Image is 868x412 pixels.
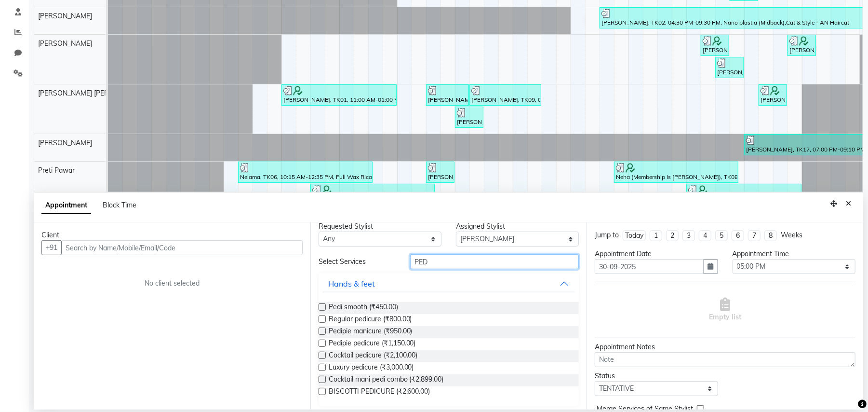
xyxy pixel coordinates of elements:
li: 6 [732,230,744,241]
div: [PERSON_NAME], TK13, 06:15 PM-06:45 PM, Cut & Style - Hair Crimping (No Wash) [702,36,728,55]
div: [PERSON_NAME], TK13, 07:45 PM-08:15 PM, Cut & Style - Plain wash (Blast Dry) [788,36,815,55]
span: Regular pedicure (₹800.00) [329,314,412,326]
span: Cocktail mani pedi combo (₹2,899.00) [329,374,444,386]
span: Preti Pawar [38,166,75,175]
span: Empty list [709,298,741,322]
li: 8 [764,230,777,241]
input: yyyy-mm-dd [595,259,704,274]
li: 3 [682,230,695,241]
div: Appointment Time [733,249,855,259]
span: Pedipie manicure (₹950.00) [329,326,413,338]
span: Block Time [103,201,136,209]
div: Nelama, TK06, 10:15 AM-12:35 PM, Full Wax Rica (full hand, full legs & peel off Under-arms ,Eyebr... [239,163,372,181]
button: Close [841,196,855,211]
span: [PERSON_NAME] [38,138,92,147]
li: 2 [666,230,679,241]
div: Weeks [781,230,802,240]
span: [PERSON_NAME] [38,12,92,20]
div: Hands & feet [328,278,375,289]
div: [PERSON_NAME], TK01, 11:00 AM-01:00 PM, Color - Root Touch Up ( 2 Inches ),Cut & Style - Iron/Ton... [282,86,396,104]
div: Today [625,231,643,241]
div: Select Services [311,257,403,267]
input: Search by service name [410,254,579,269]
button: +91 [41,240,62,255]
div: Neha (Membership is [PERSON_NAME]), TK08, 04:45 PM-06:55 PM, Eyebrows threading ,Waxing - Upper L... [615,163,737,181]
li: 5 [715,230,728,241]
span: Luxury pedicure (₹3,000.00) [329,362,414,374]
div: [PERSON_NAME], TK09, 02:15 PM-03:30 PM, [PERSON_NAME] - [DEMOGRAPHIC_DATA] Haircut (Pre-Wash, Cut... [470,86,540,104]
span: Appointment [41,197,91,214]
div: Appointment Date [595,249,718,259]
div: [PERSON_NAME], TK09, 02:00 PM-02:30 PM, [PERSON_NAME] - Mud SPA [456,108,482,126]
div: [PERSON_NAME], TK05, 11:30 AM-01:40 PM, Facial - Hydrating papaya Marshmellow [311,185,434,204]
button: Hands & feet [322,275,575,292]
li: 4 [699,230,711,241]
span: Pedipie pedicure (₹1,150.00) [329,338,416,350]
div: [PERSON_NAME], TK11, 06:00 PM-08:00 PM, Facial - Dermasyl Luxuriou [687,185,801,204]
div: Requested Stylist [319,221,441,232]
div: No client selected [65,278,280,288]
div: [PERSON_NAME], TK16, 06:30 PM-07:00 PM, Cut & Style - Plain wash (Blast Dry) [716,58,743,77]
input: Search by Name/Mobile/Email/Code [61,240,303,255]
div: [PERSON_NAME], TK17, 07:00 PM-09:10 PM, Eyebrows threading ,Facial - Dermasyl Luxuriou [745,136,868,154]
div: Appointment Notes [595,342,855,352]
div: Jump to [595,230,619,240]
span: Cocktail pedicure (₹2,100.00) [329,350,418,362]
div: [PERSON_NAME], TK09, 01:30 PM-02:00 PM, [PERSON_NAME] - Mud SPA [427,163,454,181]
div: [PERSON_NAME], TK09, 01:30 PM-02:15 PM, [PERSON_NAME] - [DEMOGRAPHIC_DATA] Haircut (Pre-Wash, Cut... [427,86,468,104]
span: [PERSON_NAME] [38,39,92,48]
li: 1 [650,230,662,241]
div: [PERSON_NAME], TK13, 07:15 PM-07:45 PM, Cut & Style - Plain wash (Blast Dry) [760,86,786,104]
span: [PERSON_NAME] [PERSON_NAME] [38,89,148,97]
li: 7 [748,230,761,241]
div: Assigned Stylist [456,221,579,232]
div: Client [41,230,303,240]
div: Status [595,371,718,381]
span: BISCOTTI PEDICURE (₹2,600.00) [329,386,430,398]
span: Pedi smooth (₹450.00) [329,302,398,314]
